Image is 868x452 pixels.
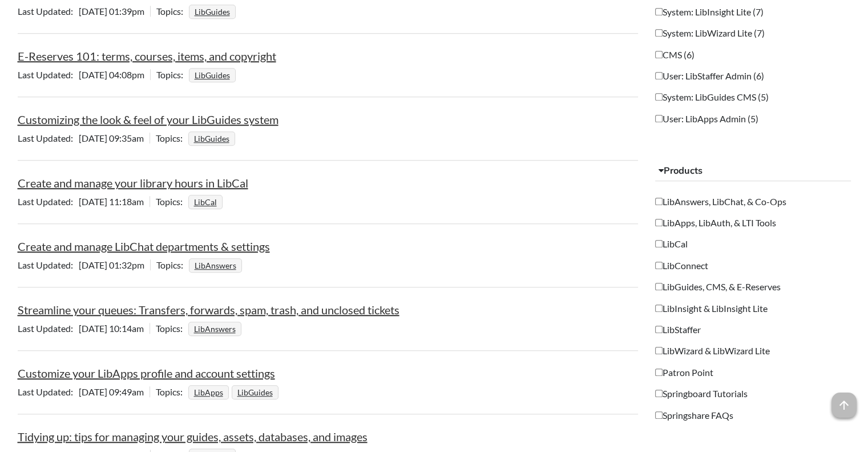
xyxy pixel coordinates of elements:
span: Topics [156,386,188,397]
input: Springshare FAQs [655,411,663,419]
span: Topics [156,323,188,334]
a: Streamline your queues: Transfers, forwards, spam, trash, and unclosed tickets [18,303,399,317]
label: Springboard Tutorials [655,387,748,400]
a: LibGuides [193,3,232,20]
a: LibAnswers [193,257,238,274]
a: Customizing the look & feel of your LibGuides system [18,113,278,126]
input: LibGuides, CMS, & E-Reserves [655,283,663,290]
a: LibGuides [193,67,232,83]
a: Create and manage your library hours in LibCal [18,176,248,190]
a: LibGuides [192,130,231,147]
span: Last Updated [18,259,79,270]
ul: Topics [188,133,238,143]
input: CMS (6) [655,51,663,58]
span: Topics [156,196,188,207]
span: Last Updated [18,69,79,80]
span: Last Updated [18,133,79,143]
a: LibApps [192,384,225,401]
a: Customize your LibApps profile and account settings [18,366,275,380]
label: LibWizard & LibWizard Lite [655,345,770,357]
input: System: LibGuides CMS (5) [655,93,663,101]
input: LibAnswers, LibChat, & Co-Ops [655,198,663,205]
span: [DATE] 11:18am [18,196,150,207]
input: LibApps, LibAuth, & LTI Tools [655,219,663,226]
label: User: LibStaffer Admin (6) [655,70,764,82]
label: Patron Point [655,366,713,379]
span: Last Updated [18,6,79,17]
span: [DATE] 09:49am [18,386,150,397]
ul: Topics [189,259,245,270]
ul: Topics [189,69,239,80]
a: Create and manage LibChat departments & settings [18,239,270,253]
label: LibApps, LibAuth, & LTI Tools [655,217,776,229]
input: LibInsight & LibInsight Lite [655,305,663,312]
span: Topics [156,6,189,17]
span: [DATE] 01:39pm [18,6,150,17]
label: System: LibWizard Lite (7) [655,27,765,39]
a: Tidying up: tips for managing your guides, assets, databases, and images [18,430,368,443]
a: LibGuides [236,384,274,401]
a: LibAnswers [192,321,237,337]
span: arrow_upward [831,393,857,418]
ul: Topics [189,6,239,17]
a: LibCal [192,194,219,210]
span: [DATE] 01:32pm [18,259,150,270]
ul: Topics [188,196,225,207]
label: User: LibApps Admin (5) [655,113,758,125]
span: [DATE] 09:35am [18,133,150,143]
label: LibInsight & LibInsight Lite [655,302,768,315]
label: System: LibGuides CMS (5) [655,91,769,103]
input: System: LibWizard Lite (7) [655,29,663,37]
input: Patron Point [655,369,663,376]
input: LibConnect [655,262,663,269]
input: User: LibStaffer Admin (6) [655,72,663,79]
span: Topics [156,69,189,80]
label: System: LibInsight Lite (7) [655,6,764,18]
a: arrow_upward [831,394,857,407]
span: [DATE] 04:08pm [18,69,150,80]
ul: Topics [188,323,244,334]
input: System: LibInsight Lite (7) [655,8,663,15]
label: LibAnswers, LibChat, & Co-Ops [655,195,786,208]
input: LibWizard & LibWizard Lite [655,347,663,354]
label: LibCal [655,238,688,250]
input: LibStaffer [655,326,663,333]
span: Topics [156,259,189,270]
span: [DATE] 10:14am [18,323,150,334]
label: LibGuides, CMS, & E-Reserves [655,281,781,293]
button: Products [655,161,851,181]
span: Last Updated [18,196,79,207]
span: Topics [156,133,188,143]
ul: Topics [188,386,281,397]
input: User: LibApps Admin (5) [655,115,663,122]
a: E-Reserves 101: terms, courses, items, and copyright [18,49,276,63]
span: Last Updated [18,323,79,334]
input: Springboard Tutorials [655,390,663,397]
label: Springshare FAQs [655,409,733,422]
label: CMS (6) [655,49,695,61]
label: LibConnect [655,259,708,272]
label: LibStaffer [655,323,701,336]
span: Last Updated [18,386,79,397]
input: LibCal [655,240,663,247]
